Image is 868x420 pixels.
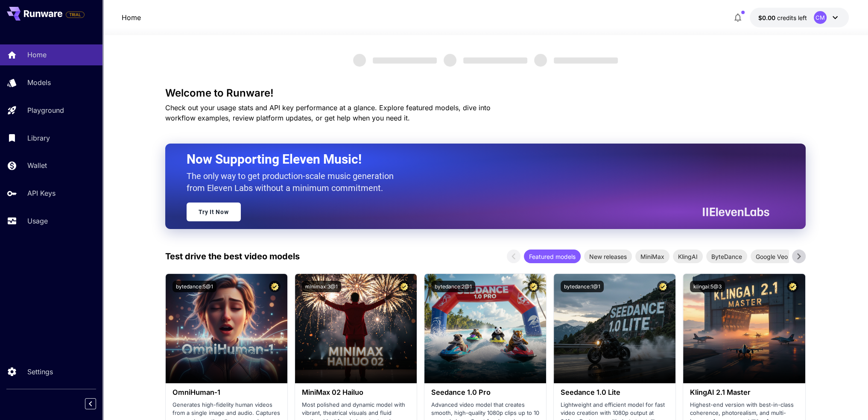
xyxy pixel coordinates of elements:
[187,170,400,194] p: The only way to get production-scale music generation from Eleven Labs without a minimum commitment.
[172,388,281,397] h3: OmniHuman‑1
[91,396,102,411] div: Collapse sidebar
[166,274,287,383] img: alt
[27,105,64,115] p: Playground
[524,250,581,263] div: Featured models
[165,250,300,263] p: Test drive the best video models
[27,50,47,60] p: Home
[165,103,491,122] span: Check out your usage stats and API key performance at a glance. Explore featured models, dive int...
[85,398,96,409] button: Collapse sidebar
[27,77,51,88] p: Models
[66,12,84,18] span: TRIAL
[431,281,475,292] button: bytedance:2@1
[165,87,806,99] h3: Welcome to Runware!
[683,274,805,383] img: alt
[561,388,669,397] h3: Seedance 1.0 Lite
[673,252,703,261] span: KlingAI
[584,252,632,261] span: New releases
[187,203,241,221] a: Try It Now
[690,281,725,292] button: klingai:5@3
[777,14,807,21] span: credits left
[27,133,50,143] p: Library
[787,281,798,292] button: Certified Model – Vetted for best performance and includes a commercial license.
[690,388,798,397] h3: KlingAI 2.1 Master
[673,250,703,263] div: KlingAI
[424,274,546,383] img: alt
[758,13,807,22] div: $0.00
[528,281,539,292] button: Certified Model – Vetted for best performance and includes a commercial license.
[561,281,604,292] button: bytedance:1@1
[269,281,281,292] button: Certified Model – Vetted for best performance and includes a commercial license.
[431,388,539,397] h3: Seedance 1.0 Pro
[27,367,53,377] p: Settings
[187,151,763,167] h2: Now Supporting Eleven Music!
[554,274,675,383] img: alt
[706,250,747,263] div: ByteDance
[751,252,793,261] span: Google Veo
[524,252,581,261] span: Featured models
[635,250,669,263] div: MiniMax
[302,281,341,292] button: minimax:3@1
[706,252,747,261] span: ByteDance
[122,12,141,23] nav: breadcrumb
[758,14,777,21] span: $0.00
[27,188,56,198] p: API Keys
[27,216,48,226] p: Usage
[295,274,417,383] img: alt
[751,250,793,263] div: Google Veo
[27,160,47,170] p: Wallet
[302,388,410,397] h3: MiniMax 02 Hailuo
[750,8,849,27] button: $0.00CM
[172,281,216,292] button: bytedance:5@1
[122,12,141,23] a: Home
[398,281,410,292] button: Certified Model – Vetted for best performance and includes a commercial license.
[584,250,632,263] div: New releases
[635,252,669,261] span: MiniMax
[657,281,669,292] button: Certified Model – Vetted for best performance and includes a commercial license.
[814,11,827,24] div: CM
[66,9,85,20] span: Add your payment card to enable full platform functionality.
